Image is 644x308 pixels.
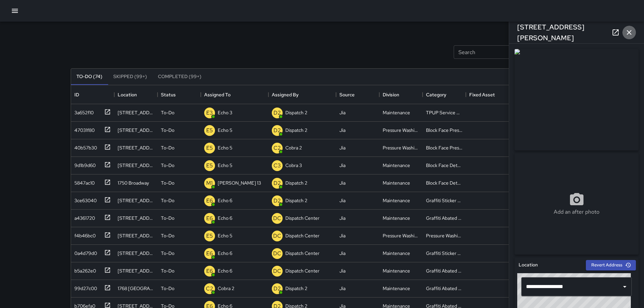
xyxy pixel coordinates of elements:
[161,285,174,292] p: To-Do
[426,180,462,186] div: Block Face Detailed
[426,232,462,239] div: Pressure Washing Hotspot List Completed
[285,232,319,239] p: Dispatch Center
[72,282,97,292] div: 99d27c00
[426,215,462,221] div: Graffiti Abated Large
[273,144,281,152] p: C2
[161,250,174,257] p: To-Do
[273,267,281,275] p: DC
[161,127,174,134] p: To-Do
[206,179,213,187] p: M1
[206,162,213,170] p: E5
[72,177,95,186] div: 5847ac10
[218,109,232,116] p: Echo 3
[161,232,174,239] p: To-Do
[285,285,307,292] p: Dispatch 2
[268,85,336,104] div: Assigned By
[339,285,345,292] div: Jia
[426,250,462,257] div: Graffiti Sticker Abated Small
[273,285,281,293] p: D2
[204,85,231,104] div: Assigned To
[218,127,232,134] p: Echo 5
[339,267,345,274] div: Jia
[72,124,95,134] div: 47031f80
[206,250,213,258] p: E6
[379,85,423,104] div: Division
[285,109,307,116] p: Dispatch 2
[152,69,207,85] button: Completed (99+)
[206,197,213,205] p: E6
[466,85,509,104] div: Fixed Asset
[383,109,410,116] div: Maintenance
[71,85,114,104] div: ID
[423,85,466,104] div: Category
[118,215,154,221] div: 2350 Harrison Street
[118,162,154,169] div: 379 12th Street
[273,214,281,222] p: DC
[206,232,213,240] p: E5
[383,232,419,239] div: Pressure Washing
[273,109,281,117] p: D2
[161,109,174,116] p: To-Do
[108,69,152,85] button: Skipped (99+)
[273,197,281,205] p: D2
[285,162,302,169] p: Cobra 3
[426,109,462,116] div: TPUP Service Requested
[206,144,213,152] p: E5
[285,215,319,221] p: Dispatch Center
[339,127,345,134] div: Jia
[273,162,281,170] p: C3
[72,159,96,169] div: 9d1b9d60
[206,126,213,135] p: E5
[218,215,232,221] p: Echo 6
[118,85,137,104] div: Location
[469,85,495,104] div: Fixed Asset
[273,179,281,187] p: D2
[339,180,345,186] div: Jia
[218,232,232,239] p: Echo 5
[285,267,319,274] p: Dispatch Center
[161,197,174,204] p: To-Do
[218,285,234,292] p: Cobra 2
[74,85,79,104] div: ID
[285,144,302,151] p: Cobra 2
[118,109,154,116] div: 2315 Valdez Street
[161,144,174,151] p: To-Do
[339,197,345,204] div: Jia
[118,180,149,186] div: 1750 Broadway
[339,144,345,151] div: Jia
[118,267,154,274] div: 2350 Harrison Street
[383,127,419,134] div: Pressure Washing
[383,197,410,204] div: Maintenance
[426,162,462,169] div: Block Face Detailed
[218,162,232,169] p: Echo 5
[206,214,213,222] p: E6
[426,127,462,134] div: Block Face Pressure Washed
[218,180,261,186] p: [PERSON_NAME] 13
[72,230,96,239] div: f4b46bc0
[206,109,213,117] p: E3
[383,144,419,151] div: Pressure Washing
[285,127,307,134] p: Dispatch 2
[118,285,154,292] div: 1768 Broadway
[72,106,94,116] div: 3a652f10
[339,215,345,221] div: Jia
[383,250,410,257] div: Maintenance
[118,250,154,257] div: 2299 Broadway
[426,197,462,204] div: Graffiti Sticker Abated Small
[71,69,108,85] button: To-Do (74)
[218,250,232,257] p: Echo 6
[339,109,345,116] div: Jia
[206,285,213,293] p: C2
[161,215,174,221] p: To-Do
[161,162,174,169] p: To-Do
[201,85,268,104] div: Assigned To
[339,162,345,169] div: Jia
[218,197,232,204] p: Echo 6
[72,247,97,257] div: 0a4d79d0
[383,285,410,292] div: Maintenance
[72,142,97,151] div: 40b57b30
[285,197,307,204] p: Dispatch 2
[339,232,345,239] div: Jia
[72,194,97,204] div: 3ce63040
[273,232,281,240] p: DC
